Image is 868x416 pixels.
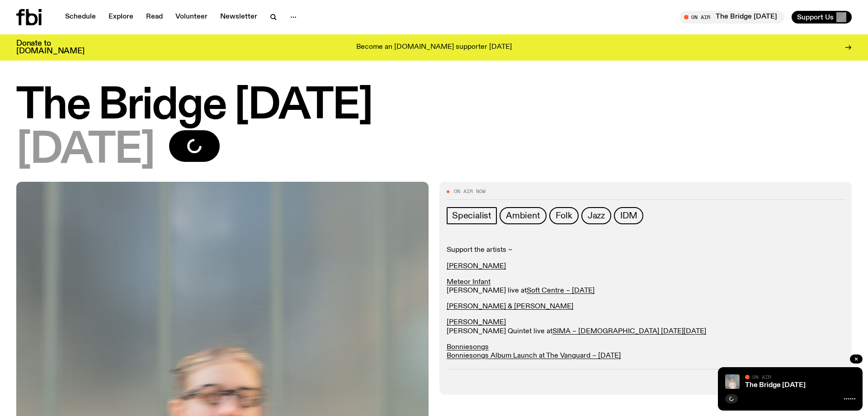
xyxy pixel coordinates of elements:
[447,318,844,336] p: [PERSON_NAME] Quintet live at
[16,130,155,171] span: [DATE]
[447,344,489,351] a: Bonniesongs
[141,11,168,24] a: Read
[447,279,491,286] a: Meteor Infant
[679,11,784,24] button: On AirThe Bridge [DATE]
[549,207,579,224] a: Folk
[527,287,594,294] a: Soft Centre – [DATE]
[215,11,263,24] a: Newsletter
[454,189,486,194] span: On Air Now
[752,374,771,380] span: On Air
[103,11,139,24] a: Explore
[792,11,852,24] button: Support Us
[745,382,806,389] a: The Bridge [DATE]
[588,211,605,221] span: Jazz
[170,11,213,24] a: Volunteer
[581,207,611,224] a: Jazz
[447,263,506,270] a: [PERSON_NAME]
[452,211,491,221] span: Specialist
[447,246,844,255] p: Support the artists ~
[16,40,85,55] h3: Donate to [DOMAIN_NAME]
[60,11,101,24] a: Schedule
[447,207,497,224] a: Specialist
[16,86,852,127] h1: The Bridge [DATE]
[447,303,573,310] a: [PERSON_NAME] & [PERSON_NAME]
[447,352,621,359] a: Bonniesongs Album Launch at The Vanguard – [DATE]
[552,328,706,335] a: SIMA – [DEMOGRAPHIC_DATA] [DATE][DATE]
[500,207,547,224] a: Ambient
[620,211,637,221] span: IDM
[447,319,506,326] a: [PERSON_NAME]
[447,278,844,295] p: [PERSON_NAME] live at
[356,43,512,52] p: Become an [DOMAIN_NAME] supporter [DATE]
[797,13,834,21] span: Support Us
[725,374,740,389] img: Mara stands in front of a frosted glass wall wearing a cream coloured t-shirt and black glasses. ...
[614,207,643,224] a: IDM
[506,211,540,221] span: Ambient
[556,211,572,221] span: Folk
